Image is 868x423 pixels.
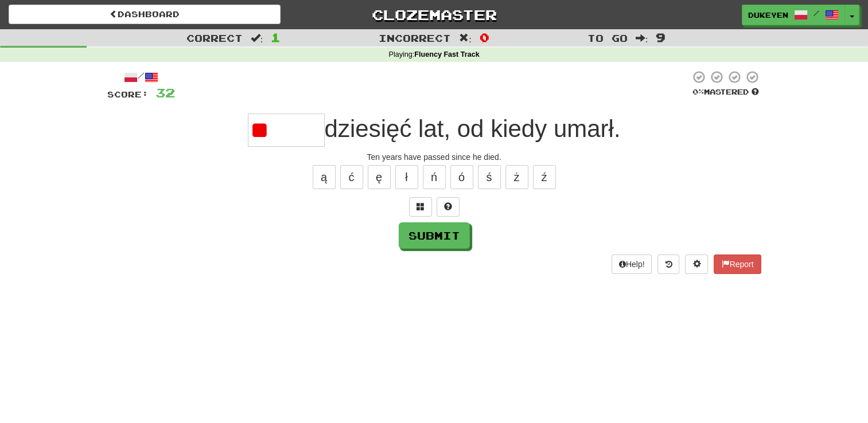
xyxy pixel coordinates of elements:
button: ó [450,165,473,189]
a: DukeYen / [742,5,845,25]
span: 0 % [692,87,704,96]
span: 1 [271,30,281,44]
span: 32 [155,85,175,100]
button: ś [478,165,501,189]
button: Switch sentence to multiple choice alt+p [409,197,432,217]
span: 9 [656,30,665,44]
button: ć [340,165,363,189]
div: / [107,70,175,84]
span: : [636,33,648,43]
button: ż [505,165,528,189]
span: DukeYen [748,10,788,20]
button: ń [423,165,446,189]
div: Ten years have passed since he died. [107,151,761,163]
button: ł [395,165,418,189]
span: / [813,9,819,17]
button: Report [714,254,761,274]
span: To go [587,32,628,44]
span: dziesięć lat, od kiedy umarł. [325,115,621,142]
a: Clozemaster [298,5,570,25]
a: Dashboard [9,5,281,24]
button: ą [313,165,336,189]
span: Correct [186,32,243,44]
span: : [459,33,472,43]
button: Help! [612,254,652,274]
button: ę [368,165,391,189]
span: Score: [107,89,149,99]
button: Single letter hint - you only get 1 per sentence and score half the points! alt+h [437,197,460,217]
button: ź [533,165,556,189]
button: Submit [399,222,470,249]
div: Mastered [690,87,761,97]
span: : [251,33,263,43]
button: Round history (alt+y) [657,254,679,274]
span: 0 [480,30,489,44]
strong: Fluency Fast Track [414,50,479,58]
span: Incorrect [379,32,451,44]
